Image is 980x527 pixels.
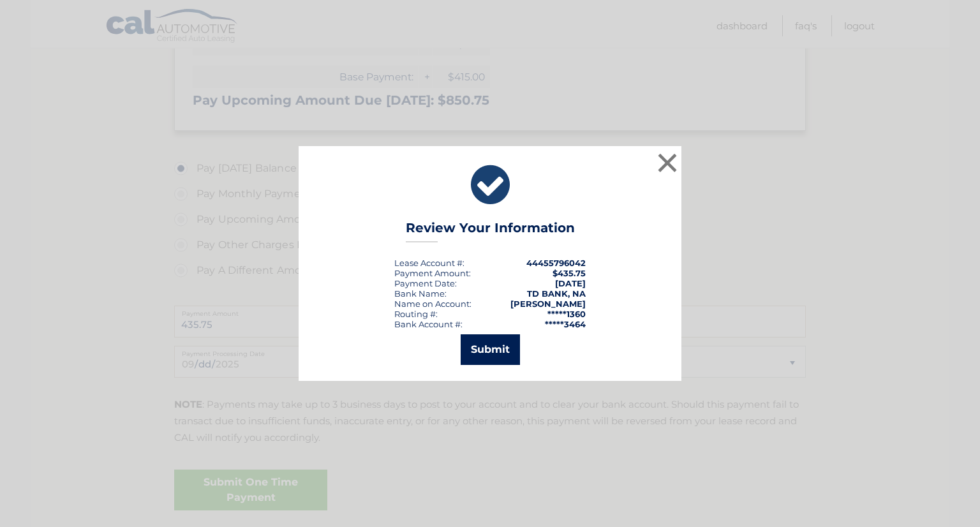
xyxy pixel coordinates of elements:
span: $435.75 [553,268,586,278]
strong: 44455796042 [526,258,586,268]
div: Routing #: [394,309,438,319]
div: Bank Account #: [394,319,463,329]
div: Payment Amount: [394,268,471,278]
span: [DATE] [555,278,586,288]
div: : [394,278,457,288]
div: Name on Account: [394,299,471,309]
button: Submit [461,334,520,365]
strong: [PERSON_NAME] [510,299,586,309]
div: Lease Account #: [394,258,464,268]
button: × [655,150,680,175]
div: Bank Name: [394,288,447,299]
strong: TD BANK, NA [527,288,586,299]
h3: Review Your Information [406,220,575,242]
span: Payment Date [394,278,455,288]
